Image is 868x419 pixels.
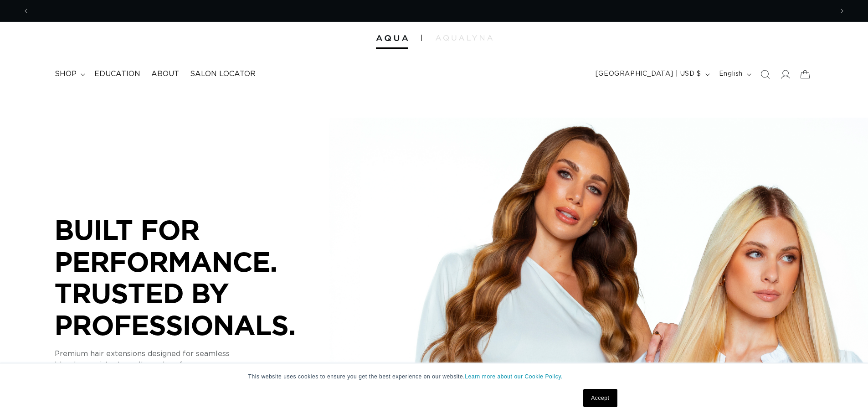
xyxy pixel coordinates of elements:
[596,69,701,79] span: [GEOGRAPHIC_DATA] | USD $
[714,66,755,83] button: English
[719,69,743,79] span: English
[94,69,140,79] span: Education
[185,64,261,84] a: Salon Locator
[583,389,617,407] a: Accept
[89,64,146,84] a: Education
[376,35,408,41] img: Aqua Hair Extensions
[190,69,256,79] span: Salon Locator
[49,64,89,84] summary: shop
[590,66,714,83] button: [GEOGRAPHIC_DATA] | USD $
[55,214,328,341] p: BUILT FOR PERFORMANCE. TRUSTED BY PROFESSIONALS.
[248,372,620,381] p: This website uses cookies to ensure you get the best experience on our website.
[436,35,493,41] img: aqualyna.com
[55,69,77,79] span: shop
[465,373,563,380] a: Learn more about our Cookie Policy.
[146,64,185,84] a: About
[832,2,852,20] button: Next announcement
[151,69,179,79] span: About
[755,64,775,84] summary: Search
[16,2,36,20] button: Previous announcement
[55,348,328,381] p: Premium hair extensions designed for seamless blends, consistent results, and performance you can...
